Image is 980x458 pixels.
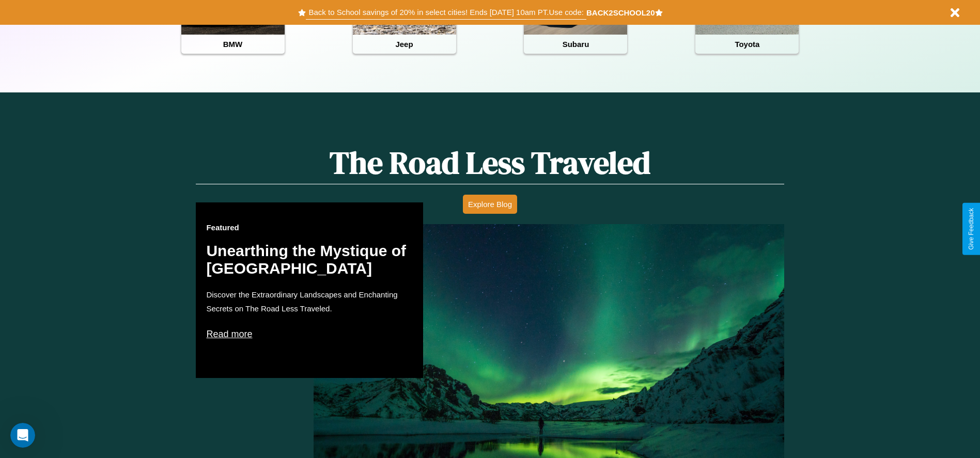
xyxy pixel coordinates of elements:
[196,141,784,184] h1: The Road Less Traveled
[586,8,655,17] b: BACK2SCHOOL20
[206,288,413,315] p: Discover the Extraordinary Landscapes and Enchanting Secrets on The Road Less Traveled.
[206,223,413,232] h3: Featured
[306,5,586,20] button: Back to School savings of 20% in select cities! Ends [DATE] 10am PT.Use code:
[206,242,413,277] h2: Unearthing the Mystique of [GEOGRAPHIC_DATA]
[206,326,413,342] p: Read more
[524,35,627,54] h4: Subaru
[968,208,975,250] div: Give Feedback
[695,35,799,54] h4: Toyota
[353,35,456,54] h4: Jeep
[181,35,285,54] h4: BMW
[10,423,35,448] iframe: Intercom live chat
[463,195,517,214] button: Explore Blog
